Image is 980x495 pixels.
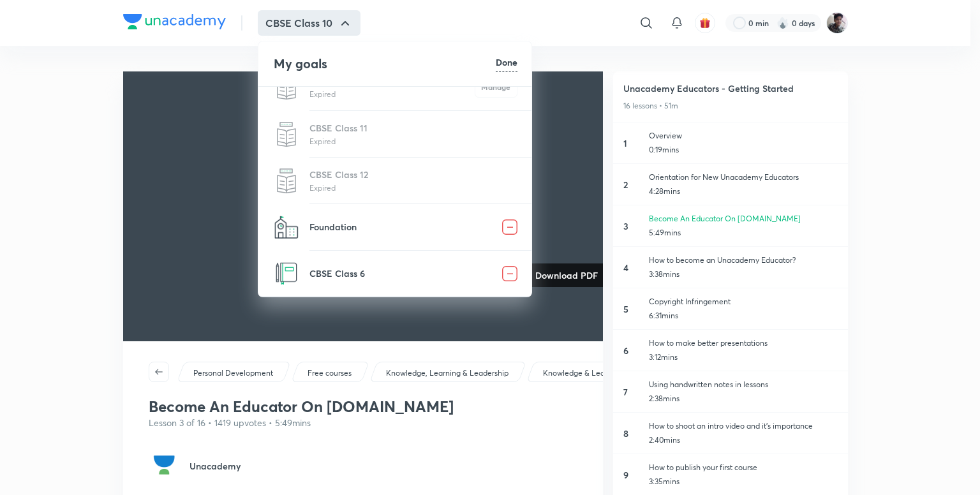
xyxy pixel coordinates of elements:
p: Foundation [309,220,502,233]
h6: Done [496,55,517,69]
img: CBSE Class 6 [274,261,299,286]
img: remove [502,266,517,281]
h4: My goals [274,54,496,73]
img: remove [502,219,517,235]
img: Foundation [274,214,299,240]
p: CBSE Class 6 [309,267,502,280]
